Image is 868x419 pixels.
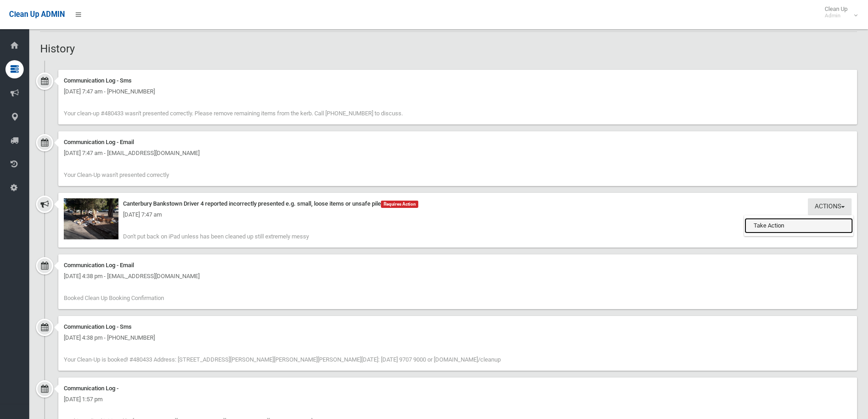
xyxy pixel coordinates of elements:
span: Requires Action [381,201,418,208]
div: Communication Log - Email [64,260,852,271]
small: Admin [825,12,847,19]
div: [DATE] 4:38 pm - [PHONE_NUMBER] [64,332,852,343]
div: Communication Log - Sms [64,75,852,86]
span: Don't put back on iPad unless has been cleaned up still extremely messy [123,233,309,240]
div: [DATE] 1:57 pm [64,394,852,405]
div: Communication Log - Email [64,137,852,148]
div: Communication Log - [64,383,852,394]
span: Booked Clean Up Booking Confirmation [64,295,164,301]
div: [DATE] 7:47 am [64,209,852,220]
span: Your clean-up #480433 wasn't presented correctly. Please remove remaining items from the kerb. Ca... [64,110,403,117]
div: [DATE] 4:38 pm - [EMAIL_ADDRESS][DOMAIN_NAME] [64,271,852,282]
span: Clean Up ADMIN [9,10,65,19]
div: [DATE] 7:47 am - [EMAIL_ADDRESS][DOMAIN_NAME] [64,148,852,159]
span: Clean Up [820,5,857,19]
div: Communication Log - Sms [64,321,852,332]
button: Actions [808,198,852,215]
span: Your Clean-Up wasn't presented correctly [64,171,169,178]
span: Your Clean-Up is booked! #480433 Address: [STREET_ADDRESS][PERSON_NAME][PERSON_NAME][PERSON_NAME]... [64,356,501,363]
div: Canterbury Bankstown Driver 4 reported incorrectly presented e.g. small, loose items or unsafe pile [64,198,852,209]
h2: History [40,43,857,55]
div: [DATE] 7:47 am - [PHONE_NUMBER] [64,86,852,97]
img: 2025-09-0307.45.204942961364838223275.jpg [64,198,118,239]
a: Take Action [745,218,853,233]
